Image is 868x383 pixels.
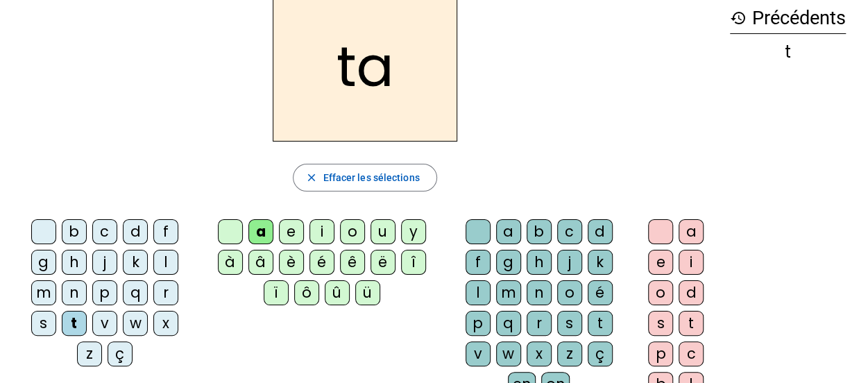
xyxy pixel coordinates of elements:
div: m [496,280,521,305]
div: v [92,311,117,336]
div: g [31,250,56,275]
div: e [279,219,304,244]
mat-icon: close [305,171,317,184]
div: t [679,311,704,336]
div: e [648,250,673,275]
div: t [62,311,87,336]
div: s [31,311,56,336]
div: x [527,341,552,366]
div: u [371,219,395,244]
div: a [248,219,273,244]
div: û [325,280,350,305]
div: h [62,250,87,275]
div: é [309,250,334,275]
div: t [730,44,846,60]
div: z [77,341,102,366]
div: p [92,280,117,305]
div: f [153,219,178,244]
div: i [679,250,704,275]
div: b [527,219,552,244]
div: p [466,311,491,336]
div: m [31,280,56,305]
div: o [557,280,582,305]
div: c [92,219,117,244]
div: w [123,311,148,336]
div: ç [588,341,613,366]
div: ü [355,280,380,305]
div: l [153,250,178,275]
div: a [679,219,704,244]
mat-icon: history [730,10,747,26]
div: k [123,250,148,275]
div: c [679,341,704,366]
div: ç [108,341,133,366]
div: i [309,219,334,244]
div: n [62,280,87,305]
div: f [466,250,491,275]
h3: Précédents [730,3,846,34]
div: t [588,311,613,336]
div: a [496,219,521,244]
div: ô [294,280,319,305]
div: d [123,219,148,244]
div: o [340,219,365,244]
div: p [648,341,673,366]
div: j [92,250,117,275]
div: n [527,280,552,305]
div: d [588,219,613,244]
button: Effacer les sélections [293,164,436,191]
div: w [496,341,521,366]
div: v [466,341,491,366]
div: o [648,280,673,305]
div: é [588,280,613,305]
div: s [557,311,582,336]
div: z [557,341,582,366]
div: g [496,250,521,275]
div: r [153,280,178,305]
div: d [679,280,704,305]
div: x [153,311,178,336]
span: Effacer les sélections [323,169,419,186]
div: ë [371,250,395,275]
div: ï [264,280,289,305]
div: j [557,250,582,275]
div: l [466,280,491,305]
div: â [248,250,273,275]
div: b [62,219,87,244]
div: h [527,250,552,275]
div: ê [340,250,365,275]
div: î [401,250,426,275]
div: à [218,250,243,275]
div: è [279,250,304,275]
div: k [588,250,613,275]
div: s [648,311,673,336]
div: q [496,311,521,336]
div: q [123,280,148,305]
div: r [527,311,552,336]
div: c [557,219,582,244]
div: y [401,219,426,244]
